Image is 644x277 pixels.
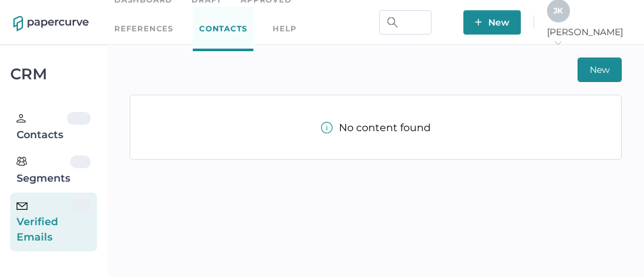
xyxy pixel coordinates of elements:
[273,22,296,36] div: help
[475,10,509,35] span: New
[379,10,431,35] input: Search Workspace
[17,155,70,186] div: Segments
[321,122,431,134] div: No content found
[590,58,610,81] span: New
[387,17,398,28] img: search.bf03fe8b.svg
[553,38,562,47] i: arrow_right
[475,19,482,26] img: plus-white.e19ec114.svg
[463,10,521,35] button: New
[321,122,333,134] img: info-tooltip-active.a952ecf1.svg
[17,112,67,143] div: Contacts
[17,156,27,166] img: segments.b9481e3d.svg
[578,58,622,82] button: New
[17,114,26,123] img: person.20a629c4.svg
[547,26,631,49] span: [PERSON_NAME]
[114,22,174,36] a: References
[193,7,253,51] a: Contacts
[553,6,563,15] span: J K
[17,202,27,210] img: email-icon-black.c777dcea.svg
[13,16,89,31] img: papercurve-logo-colour.7244d18c.svg
[17,199,72,245] div: Verified Emails
[10,68,97,80] div: CRM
